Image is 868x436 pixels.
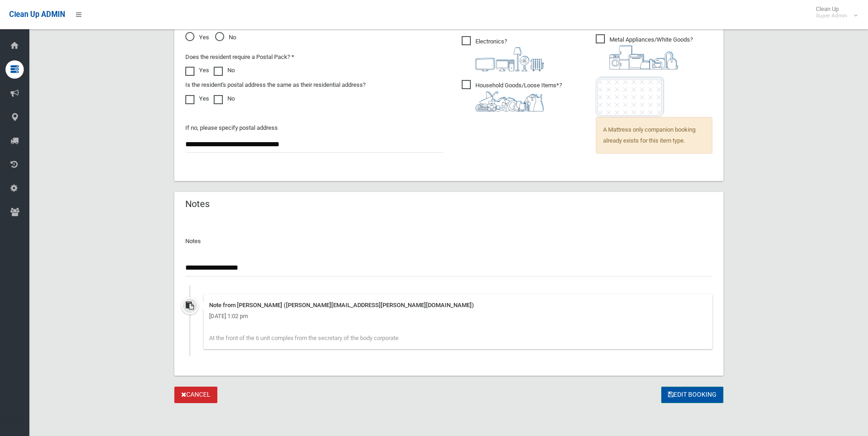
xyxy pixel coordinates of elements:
span: A Mattress only companion booking already exists for this item type. [596,117,712,154]
img: 394712a680b73dbc3d2a6a3a7ffe5a07.png [475,47,544,71]
label: No [214,65,235,76]
small: Super Admin [816,12,847,19]
p: Notes [185,236,712,247]
label: Yes [185,93,209,104]
span: Electronics [462,36,544,71]
img: e7408bece873d2c1783593a074e5cb2f.png [596,76,664,117]
i: ? [475,82,562,112]
button: Edit Booking [661,387,723,404]
div: Note from [PERSON_NAME] ([PERSON_NAME][EMAIL_ADDRESS][PERSON_NAME][DOMAIN_NAME]) [209,300,707,311]
label: No [214,93,235,104]
img: 36c1b0289cb1767239cdd3de9e694f19.png [609,45,678,69]
div: [DATE] 1:02 pm [209,311,707,322]
label: Is the resident's postal address the same as their residential address? [185,80,366,90]
label: Yes [185,65,209,76]
span: Clean Up ADMIN [9,10,65,19]
span: Yes [185,32,209,43]
span: Clean Up [811,5,857,19]
span: Household Goods/Loose Items* [462,80,562,112]
span: At the front of the 6 unit complex from the secretary of the body corporate [209,335,399,341]
label: Does the resident require a Postal Pack? * [185,52,294,63]
i: ? [609,36,693,69]
i: ? [475,38,544,71]
img: b13cc3517677393f34c0a387616ef184.png [475,91,544,112]
span: Metal Appliances/White Goods [596,34,693,69]
header: Notes [174,195,221,213]
a: Cancel [174,387,217,404]
label: If no, please specify postal address [185,122,278,133]
span: No [215,32,236,43]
